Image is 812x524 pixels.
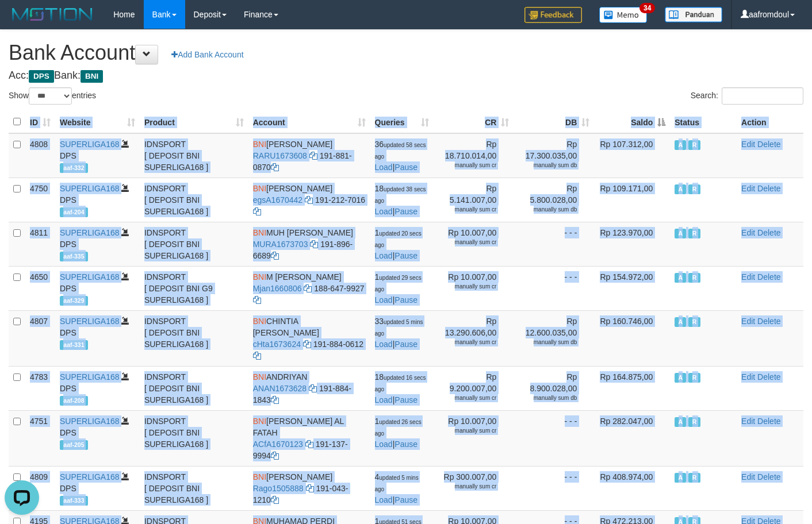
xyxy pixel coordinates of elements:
a: Pause [394,395,418,404]
span: updated 26 secs ago [375,419,422,437]
td: - - - [514,410,594,466]
a: Mjan1660806 [253,284,302,293]
a: SUPERLIGA168 [60,372,120,382]
a: Edit [741,184,755,193]
td: [PERSON_NAME] 191-881-0870 [248,133,370,178]
td: - - - [514,222,594,266]
a: Delete [757,472,780,481]
a: SUPERLIGA168 [60,140,120,149]
td: IDNSPORT [ DEPOSIT BNI SUPERLIGA168 ] [140,133,248,178]
td: - - - [514,466,594,510]
span: 33 [375,317,423,337]
td: Rp 300.007,00 [434,466,514,510]
a: Pause [394,440,418,449]
span: 18 [375,184,426,205]
div: manually sum db [518,206,577,214]
span: aaf-205 [60,440,88,450]
a: Load [375,395,393,404]
th: Website: activate to sort column ascending [55,111,140,133]
a: Copy egsA1670442 to clipboard [305,195,313,205]
div: manually sum cr [438,394,496,402]
a: Edit [741,140,755,149]
td: Rp 17.300.035,00 [514,133,594,178]
span: 1 [375,272,422,293]
td: M [PERSON_NAME] 188-647-9927 [248,266,370,310]
span: | [375,317,423,349]
td: - - - [514,266,594,310]
a: Pause [394,163,418,172]
td: 4811 [25,222,55,266]
span: updated 38 secs ago [375,186,426,204]
span: Running [688,473,700,483]
span: aaf-208 [60,396,88,406]
td: 4807 [25,310,55,366]
span: Active [675,417,686,427]
a: Delete [757,417,780,426]
a: Load [375,163,393,172]
a: Delete [757,228,780,237]
input: Search: [722,87,803,105]
span: updated 29 secs ago [375,275,422,292]
img: Feedback.jpg [524,7,582,23]
span: Running [688,373,700,383]
a: ANAN1673628 [253,384,307,393]
span: 1 [375,417,422,437]
a: Delete [757,372,780,382]
td: 4808 [25,133,55,178]
td: IDNSPORT [ DEPOSIT BNI SUPERLIGA168 ] [140,178,248,222]
span: 4 [375,472,419,493]
span: Active [675,317,686,327]
th: Status [670,111,737,133]
td: Rp 13.290.606,00 [434,310,514,366]
td: DPS [55,310,140,366]
span: Running [688,417,700,427]
th: ID: activate to sort column ascending [25,111,55,133]
button: Open LiveChat chat widget [5,5,39,39]
a: ACfA1670123 [253,440,303,449]
td: [PERSON_NAME] 191-212-7016 [248,178,370,222]
a: Copy ANAN1673628 to clipboard [309,384,317,393]
div: manually sum cr [438,483,496,491]
div: manually sum db [518,338,577,346]
div: manually sum cr [438,427,496,435]
td: Rp 282.047,00 [594,410,670,466]
a: Delete [757,272,780,282]
td: MUH [PERSON_NAME] 191-896-6689 [248,222,370,266]
span: 1 [375,228,422,249]
span: BNI [253,317,266,326]
span: aaf-331 [60,340,88,350]
span: BNI [253,472,266,481]
a: Copy 1912127016 to clipboard [253,207,261,216]
span: BNI [253,228,266,237]
td: 4750 [25,178,55,222]
td: IDNSPORT [ DEPOSIT BNI SUPERLIGA168 ] [140,310,248,366]
td: Rp 154.972,00 [594,266,670,310]
td: Rp 18.710.014,00 [434,133,514,178]
td: Rp 109.171,00 [594,178,670,222]
a: Copy RARU1673608 to clipboard [309,151,317,160]
td: Rp 10.007,00 [434,410,514,466]
img: panduan.png [665,7,722,22]
span: 36 [375,140,426,160]
a: Copy Mjan1660806 to clipboard [304,284,312,293]
a: Edit [741,417,755,426]
th: Product: activate to sort column ascending [140,111,248,133]
td: IDNSPORT [ DEPOSIT BNI SUPERLIGA168 ] [140,410,248,466]
a: Copy 1918810870 to clipboard [271,163,279,172]
td: Rp 10.007,00 [434,266,514,310]
span: Running [688,273,700,283]
a: Pause [394,495,418,504]
a: Copy ACfA1670123 to clipboard [305,440,313,449]
span: Active [675,373,686,383]
td: IDNSPORT [ DEPOSIT BNI G9 SUPERLIGA168 ] [140,266,248,310]
a: Load [375,251,393,260]
td: DPS [55,266,140,310]
span: updated 20 secs ago [375,230,422,248]
td: IDNSPORT [ DEPOSIT BNI SUPERLIGA168 ] [140,222,248,266]
span: Running [688,229,700,238]
img: MOTION_logo.png [9,6,96,23]
td: IDNSPORT [ DEPOSIT BNI SUPERLIGA168 ] [140,366,248,410]
span: | [375,472,419,504]
a: Edit [741,272,755,282]
td: 4650 [25,266,55,310]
